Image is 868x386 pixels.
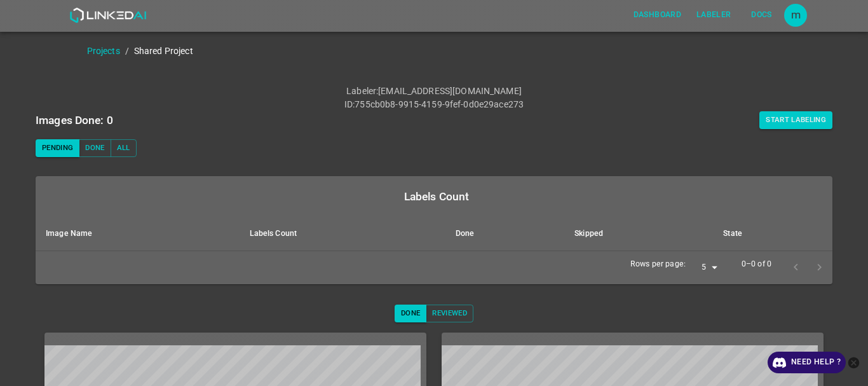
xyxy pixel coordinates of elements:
div: Labels Count [46,188,827,205]
button: Docs [741,4,782,25]
div: 5 [691,259,721,277]
p: Labeler : [346,85,378,98]
button: Start Labeling [759,111,832,129]
button: Pending [36,139,79,157]
button: Dashboard [628,4,686,25]
p: 0–0 of 0 [742,259,771,270]
div: m [784,4,807,27]
button: Open settings [784,4,807,27]
a: Dashboard [626,2,689,28]
button: All [111,139,137,157]
nav: breadcrumb [87,45,868,58]
button: Done [79,139,111,157]
button: Labeler [691,4,736,25]
p: 755cb0b8-9915-4159-9fef-0d0e29ace273 [355,98,524,111]
p: Rows per page: [630,259,686,270]
a: Need Help ? [768,352,846,373]
th: Skipped [564,217,713,251]
button: close-help [846,352,862,373]
li: / [125,45,129,58]
th: Image Name [36,217,240,251]
th: State [713,217,832,251]
th: Done [445,217,564,251]
button: Reviewed [426,305,473,322]
a: Labeler [689,2,738,28]
button: Done [395,305,426,322]
a: Projects [87,46,120,56]
p: [EMAIL_ADDRESS][DOMAIN_NAME] [378,85,522,98]
img: LinkedAI [69,8,146,23]
a: Docs [738,2,784,28]
p: Shared Project [134,45,193,58]
p: ID : [344,98,355,111]
h6: Images Done: 0 [36,111,113,129]
th: Labels Count [240,217,445,251]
